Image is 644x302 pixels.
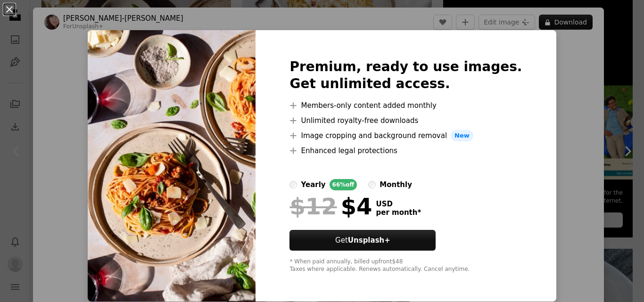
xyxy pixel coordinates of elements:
[289,145,522,156] li: Enhanced legal protections
[289,258,522,273] div: * When paid annually, billed upfront $48 Taxes where applicable. Renews automatically. Cancel any...
[289,130,522,141] li: Image cropping and background removal
[289,194,372,219] div: $4
[88,30,256,302] img: premium_photo-1677000666741-17c3c57139a2
[289,58,522,92] h2: Premium, ready to use images. Get unlimited access.
[368,181,376,188] input: monthly
[289,230,436,251] a: GetUnsplash+
[289,194,337,219] span: $12
[376,200,421,208] span: USD
[289,100,522,111] li: Members-only content added monthly
[380,179,412,190] div: monthly
[376,208,421,217] span: per month *
[301,179,325,190] div: yearly
[289,181,297,188] input: yearly66%off
[451,130,473,141] span: New
[348,236,390,245] strong: Unsplash+
[289,115,522,126] li: Unlimited royalty-free downloads
[330,179,357,190] div: 66% off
